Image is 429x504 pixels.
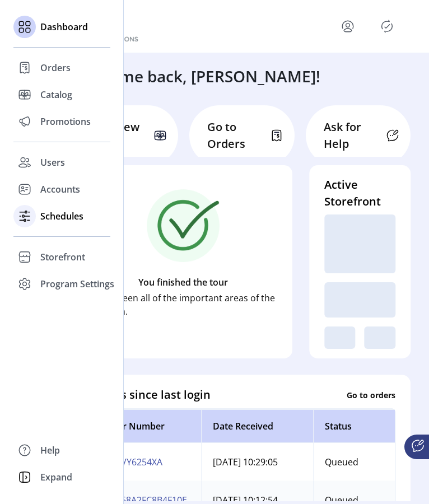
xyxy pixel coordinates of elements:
[40,156,65,169] span: Users
[339,17,357,35] button: menu
[313,409,425,443] th: Status
[324,176,395,210] h4: Active Storefront
[313,443,425,481] td: Queued
[40,277,114,291] span: Program Settings
[324,119,379,152] p: Ask for Help
[201,443,313,481] td: [DATE] 10:29:05
[88,291,277,318] p: You’ve seen all of the important areas of the platform.
[89,409,201,443] th: Order Number
[378,17,396,35] button: Publisher Panel
[40,61,71,74] span: Orders
[347,389,395,400] p: Go to orders
[74,64,320,88] h3: Welcome back, [PERSON_NAME]!
[138,276,228,289] p: You finished the tour
[89,443,201,481] td: 10MJVY6254XA
[40,470,72,484] span: Expand
[201,409,313,443] th: Date Received
[40,88,72,101] span: Catalog
[88,386,211,403] h4: Orders since last login
[40,444,60,457] span: Help
[40,250,85,264] span: Storefront
[40,20,88,34] span: Dashboard
[40,209,83,223] span: Schedules
[40,115,91,128] span: Promotions
[207,119,263,152] p: Go to Orders
[40,183,80,196] span: Accounts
